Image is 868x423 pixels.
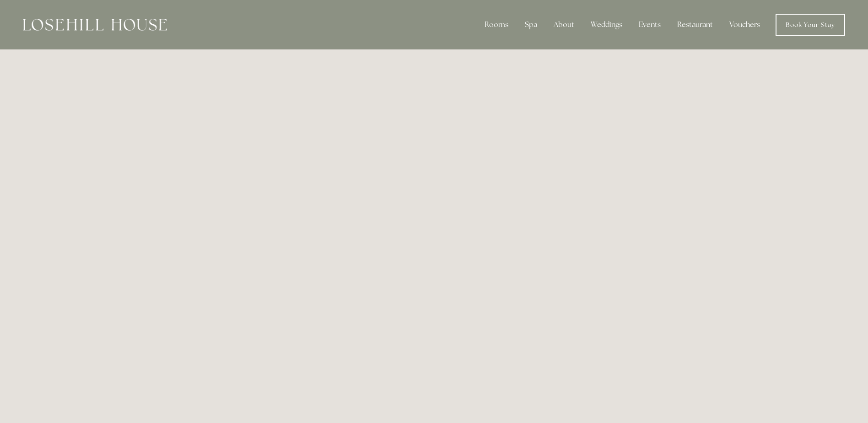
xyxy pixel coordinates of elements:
[670,16,720,34] div: Restaurant
[518,16,545,34] div: Spa
[583,16,630,34] div: Weddings
[23,19,167,31] img: Losehill House
[477,16,516,34] div: Rooms
[776,14,845,36] a: Book Your Stay
[722,16,767,34] a: Vouchers
[631,16,668,34] div: Events
[546,16,582,34] div: About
